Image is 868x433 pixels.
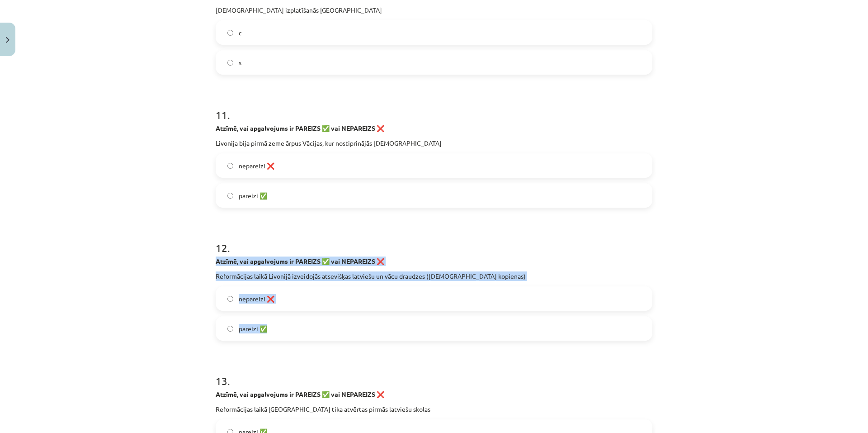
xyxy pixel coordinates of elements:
[216,138,652,148] p: Livonija bija pirmā zeme ārpus Vācijas, kur nostiprinājās [DEMOGRAPHIC_DATA]
[216,5,652,15] p: [DEMOGRAPHIC_DATA] izplatīšanās [GEOGRAPHIC_DATA]
[216,226,652,254] h1: 12 .
[239,294,274,304] span: nepareizi ❌
[239,28,242,38] span: c
[227,193,233,199] input: pareizi ✅
[227,30,233,36] input: c
[216,271,652,281] p: Reformācijas laikā Livonijā izveidojās atsevišķas latviešu un vācu draudzes ([DEMOGRAPHIC_DATA] k...
[216,93,652,121] h1: 11 .
[216,359,652,387] h1: 13 .
[239,324,267,333] span: pareizi ✅
[216,257,384,265] strong: Atzīmē, vai apgalvojums ir PAREIZS ✅ vai NEPAREIZS ❌
[227,163,233,169] input: nepareizi ❌
[227,60,233,66] input: s
[227,326,233,332] input: pareizi ✅
[239,58,241,67] span: s
[216,404,652,414] p: Reformācijas laikā [GEOGRAPHIC_DATA] tika atvērtas pirmās latviešu skolas
[216,124,384,132] strong: Atzīmē, vai apgalvojums ir PAREIZS ✅ vai NEPAREIZS ❌
[239,191,267,200] span: pareizi ✅
[227,296,233,302] input: nepareizi ❌
[216,390,384,398] strong: Atzīmē, vai apgalvojums ir PAREIZS ✅ vai NEPAREIZS ❌
[239,161,274,171] span: nepareizi ❌
[6,37,9,43] img: icon-close-lesson-0947bae3869378f0d4975bcd49f059093ad1ed9edebbc8119c70593378902aed.svg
